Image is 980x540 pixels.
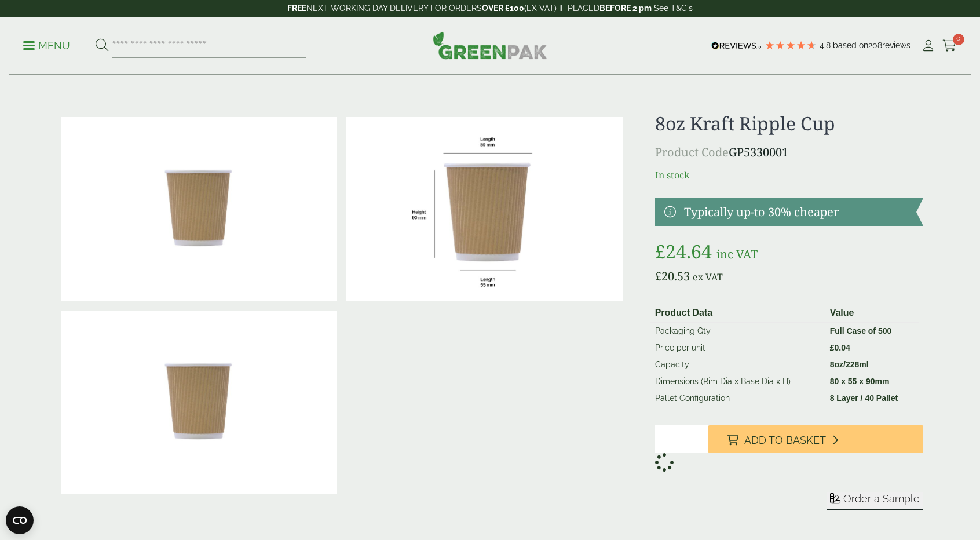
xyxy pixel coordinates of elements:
[346,117,622,301] img: RippleCup_8oz
[833,41,868,50] span: Based on
[716,246,758,262] span: inc VAT
[942,37,957,54] a: 0
[655,144,729,160] span: Product Code
[433,31,547,59] img: GreenPak Supplies
[23,39,70,53] p: Menu
[655,239,712,264] bdi: 24.64
[650,356,825,373] td: Capacity
[61,311,337,495] img: 8oz Kraft Ripple Cup Full Case Of 0
[744,434,826,447] span: Add to Basket
[482,3,524,13] strong: OVER £100
[23,39,70,50] a: Menu
[868,41,882,50] span: 208
[830,377,890,386] strong: 80 x 55 x 90mm
[655,112,923,134] h1: 8oz Kraft Ripple Cup
[830,360,869,369] strong: 8oz/228ml
[650,390,825,407] td: Pallet Configuration
[650,323,825,340] td: Packaging Qty
[830,393,898,403] strong: 8 Layer / 40 Pallet
[843,492,920,505] span: Order a Sample
[650,340,825,356] td: Price per unit
[830,343,835,352] span: £
[655,268,690,284] bdi: 20.53
[882,41,910,50] span: reviews
[655,168,923,182] p: In stock
[650,373,825,390] td: Dimensions (Rim Dia x Base Dia x H)
[708,425,923,453] button: Add to Basket
[6,506,34,534] button: Open CMP widget
[655,268,661,284] span: £
[61,117,337,301] img: 8oz Kraft Ripple Cup 0
[942,40,957,52] i: Cart
[827,492,923,510] button: Order a Sample
[825,304,919,323] th: Value
[287,3,306,13] strong: FREE
[820,41,833,50] span: 4.8
[953,34,964,45] span: 0
[921,40,935,52] i: My Account
[830,343,850,352] bdi: 0.04
[693,271,723,283] span: ex VAT
[650,304,825,323] th: Product Data
[655,144,923,161] p: GP5330001
[599,3,652,13] strong: BEFORE 2 pm
[654,3,693,13] a: See T&C's
[655,239,665,264] span: £
[765,40,817,50] div: 4.79 Stars
[711,42,762,50] img: REVIEWS.io
[830,326,892,335] strong: Full Case of 500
